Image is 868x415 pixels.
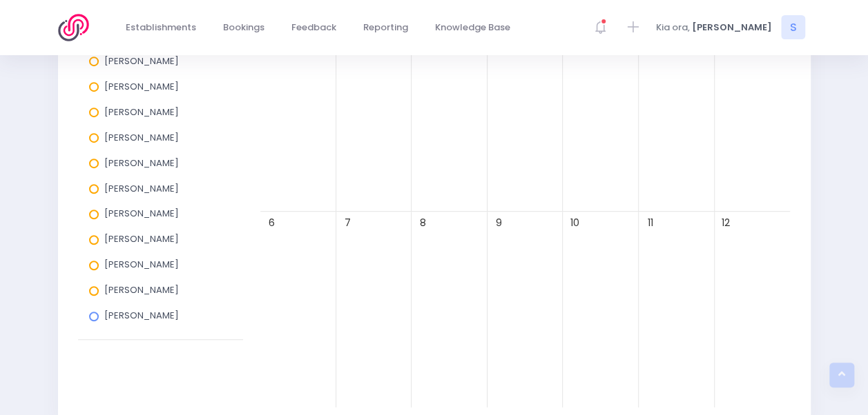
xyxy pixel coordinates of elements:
span: 9 [490,214,508,232]
span: [PERSON_NAME] [104,80,179,93]
span: 7 [338,214,357,232]
span: Reporting [363,21,408,34]
a: Feedback [280,14,348,41]
img: Logo [58,14,97,41]
span: Kia ora, [656,21,690,34]
span: Bookings [223,21,264,34]
span: [PERSON_NAME] [104,283,179,296]
span: 10 [565,214,584,232]
a: Reporting [352,14,420,41]
span: [PERSON_NAME] [104,207,179,220]
span: 8 [414,214,432,232]
span: [PERSON_NAME] [104,156,179,170]
span: [PERSON_NAME] [692,21,772,34]
span: Knowledge Base [435,21,510,34]
span: [PERSON_NAME] [104,182,179,195]
span: 11 [641,214,659,232]
span: [PERSON_NAME] [104,105,179,119]
span: [PERSON_NAME] [104,232,179,245]
a: Knowledge Base [424,14,522,41]
span: S [781,16,805,40]
span: Feedback [291,21,336,34]
span: [PERSON_NAME] [104,309,179,322]
a: Bookings [212,14,276,41]
span: [PERSON_NAME] [104,54,179,68]
span: Establishments [126,21,196,34]
span: 12 [717,214,735,232]
a: Establishments [115,14,208,41]
span: 6 [262,214,281,232]
span: [PERSON_NAME] [104,258,179,271]
span: [PERSON_NAME] [104,131,179,144]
